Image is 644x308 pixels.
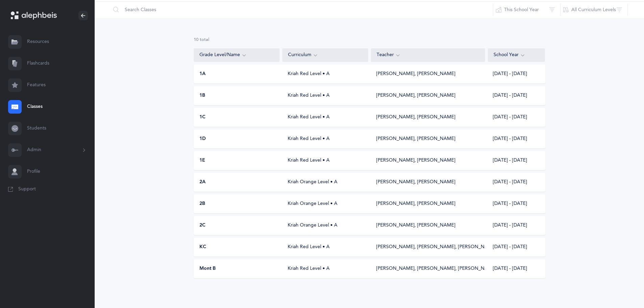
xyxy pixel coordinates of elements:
[487,222,545,229] div: [DATE] - [DATE]
[610,274,636,300] iframe: Drift Widget Chat Controller
[487,114,545,121] div: [DATE] - [DATE]
[282,71,368,77] div: Kriah Red Level • A
[487,92,545,99] div: [DATE] - [DATE]
[282,200,368,207] div: Kriah Orange Level • A
[288,51,362,59] div: Curriculum
[376,200,455,207] div: [PERSON_NAME], [PERSON_NAME]
[377,51,479,59] div: Teacher
[18,186,36,193] span: Support
[487,157,545,164] div: [DATE] - [DATE]
[376,136,455,142] div: [PERSON_NAME], [PERSON_NAME]
[282,114,368,121] div: Kriah Red Level • A
[282,157,368,164] div: Kriah Red Level • A
[487,179,545,186] div: [DATE] - [DATE]
[487,200,545,207] div: [DATE] - [DATE]
[111,2,493,18] input: Search Classes
[199,114,206,121] span: 1C
[487,71,545,77] div: [DATE] - [DATE]
[376,179,455,186] div: [PERSON_NAME], [PERSON_NAME]
[376,157,455,164] div: [PERSON_NAME], [PERSON_NAME]
[282,265,368,272] div: Kriah Red Level • A
[376,222,455,229] div: [PERSON_NAME], [PERSON_NAME]
[376,71,455,77] div: [PERSON_NAME], [PERSON_NAME]
[282,136,368,142] div: Kriah Red Level • A
[560,2,628,18] button: All Curriculum Levels
[282,179,368,186] div: Kriah Orange Level • A
[194,37,545,43] div: 10
[199,222,206,229] span: 2C
[199,244,206,251] span: KC
[199,71,206,77] span: 1A
[487,265,545,272] div: [DATE] - [DATE]
[487,136,545,142] div: [DATE] - [DATE]
[376,244,480,251] div: [PERSON_NAME], [PERSON_NAME], [PERSON_NAME]
[200,37,209,42] span: total
[199,157,205,164] span: 1E
[376,265,480,272] div: [PERSON_NAME], [PERSON_NAME], [PERSON_NAME]
[282,244,368,251] div: Kriah Red Level • A
[199,51,274,59] div: Grade Level/Name
[199,265,216,272] span: Mont B
[199,200,205,207] span: 2B
[282,222,368,229] div: Kriah Orange Level • A
[199,136,206,142] span: 1D
[376,114,455,121] div: [PERSON_NAME], [PERSON_NAME]
[493,2,560,18] button: This School Year
[376,92,455,99] div: [PERSON_NAME], [PERSON_NAME]
[199,92,205,99] span: 1B
[199,179,206,186] span: 2A
[494,51,540,59] div: School Year
[282,92,368,99] div: Kriah Red Level • A
[487,244,545,251] div: [DATE] - [DATE]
